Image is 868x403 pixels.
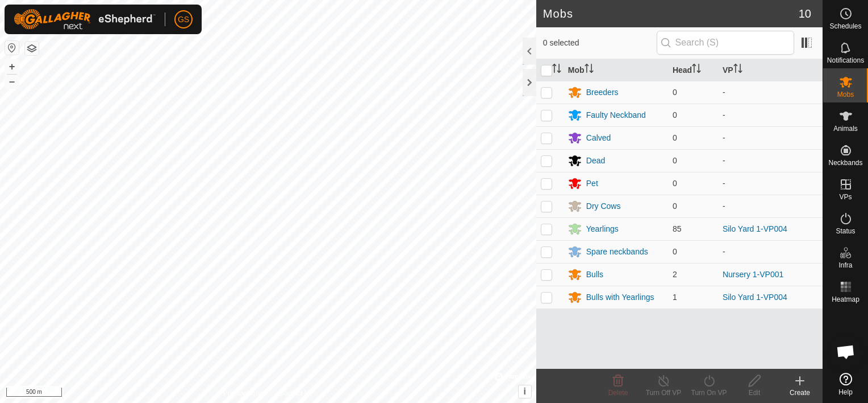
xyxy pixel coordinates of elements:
[586,269,603,281] div: Bulls
[718,149,823,172] td: -
[718,126,823,149] td: -
[799,5,811,22] span: 10
[586,246,648,258] div: Spare neckbands
[827,57,864,64] span: Notifications
[178,14,189,26] span: GS
[586,132,611,144] div: Calved
[641,388,686,398] div: Turn Off VP
[723,224,787,233] a: Silo Yard 1-VP004
[723,293,787,302] a: Silo Yard 1-VP004
[829,23,861,30] span: Schedules
[543,7,799,20] h2: Mobs
[564,59,668,81] th: Mob
[833,125,858,132] span: Animals
[838,262,852,269] span: Infra
[839,194,852,200] span: VPs
[608,389,628,397] span: Delete
[5,41,19,55] button: Reset Map
[543,37,657,49] span: 0 selected
[279,388,313,398] a: Contact Us
[668,59,718,81] th: Head
[673,293,677,302] span: 1
[524,386,526,396] span: i
[5,75,19,88] button: –
[718,104,823,126] td: -
[718,81,823,104] td: -
[657,31,794,55] input: Search (S)
[586,155,605,167] div: Dead
[829,335,863,369] div: Open chat
[586,87,619,98] div: Breeders
[692,65,701,75] p-sorticon: Activate to sort
[823,368,868,400] a: Help
[718,195,823,217] td: -
[673,270,677,279] span: 2
[673,224,682,233] span: 85
[552,65,561,75] p-sorticon: Activate to sort
[723,270,783,279] a: Nursery 1-VP001
[718,172,823,195] td: -
[586,200,621,212] div: Dry Cows
[223,388,266,398] a: Privacy Policy
[586,223,619,235] div: Yearlings
[585,65,594,75] p-sorticon: Activate to sort
[673,156,677,165] span: 0
[673,133,677,142] span: 0
[673,110,677,120] span: 0
[838,389,853,396] span: Help
[832,296,859,303] span: Heatmap
[732,388,777,398] div: Edit
[836,228,855,235] span: Status
[519,385,531,398] button: i
[733,65,742,75] p-sorticon: Activate to sort
[586,109,646,121] div: Faulty Neckband
[14,9,156,30] img: Gallagher Logo
[586,291,654,303] div: Bulls with Yearlings
[673,88,677,97] span: 0
[777,388,823,398] div: Create
[586,178,598,190] div: Pet
[718,240,823,263] td: -
[5,60,19,73] button: +
[673,247,677,256] span: 0
[686,388,732,398] div: Turn On VP
[673,201,677,211] span: 0
[25,42,39,55] button: Map Layers
[718,59,823,81] th: VP
[673,179,677,188] span: 0
[828,159,862,166] span: Neckbands
[837,91,854,98] span: Mobs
